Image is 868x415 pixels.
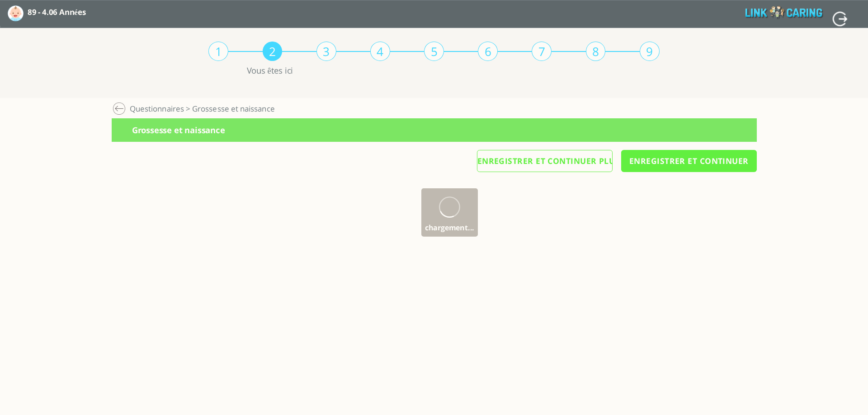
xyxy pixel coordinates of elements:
div: 7 [532,42,552,61]
div: 4 [370,42,390,61]
label: 89 - 4.06 Années [28,4,78,20]
div: 2 [263,42,283,61]
div: 5 [424,42,444,61]
div: 8 [586,42,606,61]
div: 9 [640,42,660,61]
label: Vous êtes ici [247,64,293,76]
div: 1 [208,42,228,61]
label: chargement... [421,221,478,237]
img: childBoyIcon.png [8,5,24,21]
div: 3 [316,42,336,61]
img: linkCaringLogo_03.png [745,6,823,19]
div: 6 [478,42,498,61]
